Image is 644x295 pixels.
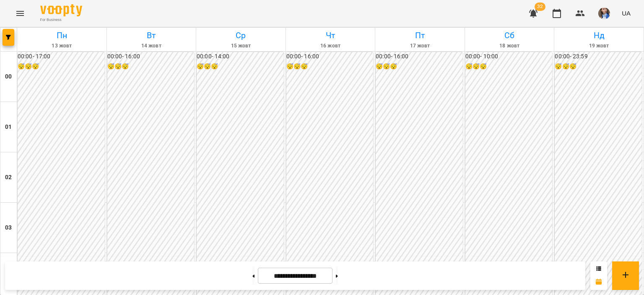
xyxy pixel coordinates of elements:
[465,52,553,61] h6: 00:00 - 10:00
[377,29,463,42] h6: Пт
[197,29,284,42] h6: Ср
[18,62,105,71] h6: 😴😴😴
[618,5,634,21] button: UA
[40,4,82,16] img: Voopty Logo
[287,29,374,42] h6: Чт
[466,29,553,42] h6: Сб
[197,42,284,50] h6: 15 жовт
[10,3,30,23] button: Menu
[287,42,374,50] h6: 16 жовт
[466,42,553,50] h6: 18 жовт
[376,62,463,71] h6: 😴😴😴
[197,52,284,61] h6: 00:00 - 14:00
[555,62,642,71] h6: 😴😴😴
[286,52,374,61] h6: 00:00 - 16:00
[556,42,642,50] h6: 19 жовт
[465,62,553,71] h6: 😴😴😴
[108,29,195,42] h6: Вт
[18,42,105,50] h6: 13 жовт
[5,223,12,232] h6: 03
[377,42,463,50] h6: 17 жовт
[556,29,642,42] h6: Нд
[18,52,105,61] h6: 00:00 - 17:00
[286,62,374,71] h6: 😴😴😴
[555,52,642,61] h6: 00:00 - 23:59
[376,52,463,61] h6: 00:00 - 16:00
[5,173,12,182] h6: 02
[598,8,610,19] img: 727e98639bf378bfedd43b4b44319584.jpeg
[107,62,195,71] h6: 😴😴😴
[5,123,12,132] h6: 01
[18,29,105,42] h6: Пн
[108,42,195,50] h6: 14 жовт
[535,3,545,11] span: 32
[40,17,82,23] span: For Business
[5,72,12,81] h6: 00
[107,52,195,61] h6: 00:00 - 16:00
[622,9,631,18] span: UA
[197,62,284,71] h6: 😴😴😴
